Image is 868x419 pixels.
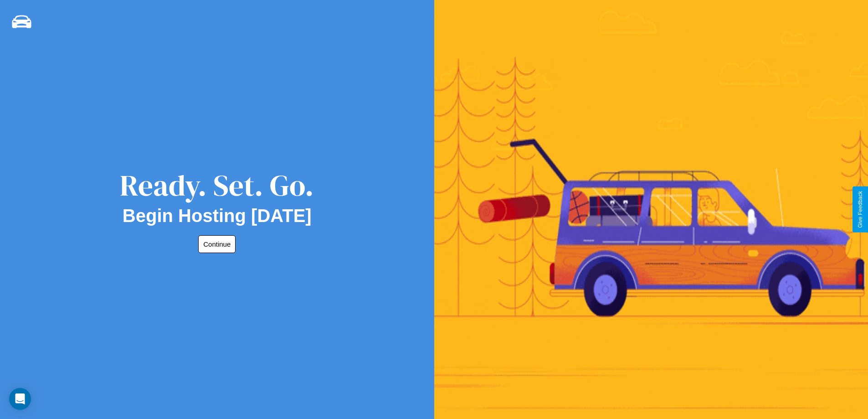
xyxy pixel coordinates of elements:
h2: Begin Hosting [DATE] [123,206,312,226]
div: Open Intercom Messenger [9,388,31,410]
div: Ready. Set. Go. [120,165,314,206]
button: Continue [198,235,236,253]
div: Give Feedback [857,191,863,228]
